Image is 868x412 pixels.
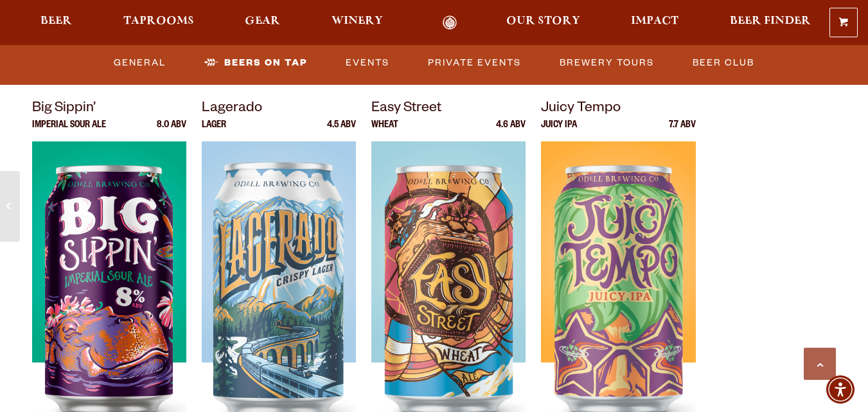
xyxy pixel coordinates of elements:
[730,16,811,26] span: Beer Finder
[115,15,202,30] a: Taprooms
[804,348,836,380] a: Scroll to top
[426,15,474,30] a: Odell Home
[541,121,577,141] p: Juicy IPA
[109,48,171,78] a: General
[506,16,580,26] span: Our Story
[327,121,356,141] p: 4.5 ABV
[40,16,72,26] span: Beer
[722,15,819,30] a: Beer Finder
[123,16,194,26] span: Taprooms
[202,98,356,121] p: Lagerado
[541,98,695,121] p: Juicy Tempo
[202,121,226,141] p: Lager
[423,48,526,78] a: Private Events
[32,121,106,141] p: Imperial Sour Ale
[498,15,589,30] a: Our Story
[623,15,687,30] a: Impact
[32,98,186,121] p: Big Sippin’
[669,121,696,141] p: 7.7 ABV
[236,15,288,30] a: Gear
[199,48,312,78] a: Beers on Tap
[332,16,383,26] span: Winery
[631,16,678,26] span: Impact
[371,98,526,121] p: Easy Street
[496,121,526,141] p: 4.6 ABV
[245,16,280,26] span: Gear
[826,375,855,404] div: Accessibility Menu
[32,15,80,30] a: Beer
[371,121,398,141] p: Wheat
[323,15,391,30] a: Winery
[341,48,394,78] a: Events
[157,121,186,141] p: 8.0 ABV
[554,48,659,78] a: Brewery Tours
[687,48,759,78] a: Beer Club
